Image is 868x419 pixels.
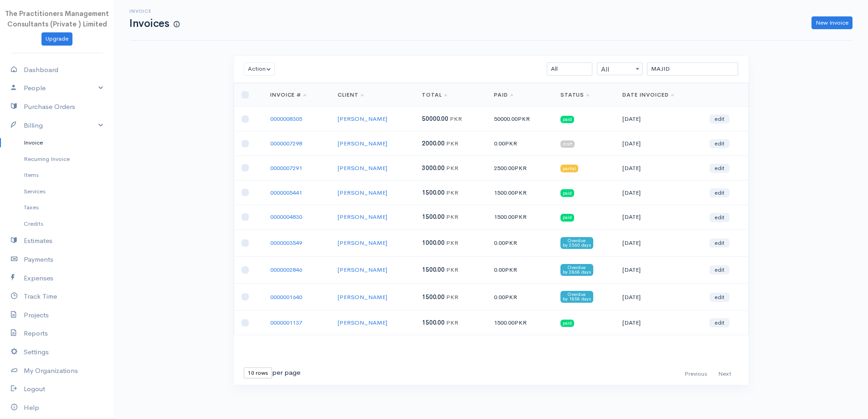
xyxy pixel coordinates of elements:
span: 50000.00 [422,115,448,123]
h6: Invoice [129,9,180,14]
a: edit [709,293,729,302]
span: How to create your first Invoice? [174,21,180,28]
td: [DATE] [615,310,702,335]
span: Overdue by 2868 days [560,264,593,276]
span: paid [560,116,574,123]
a: New Invoice [812,16,853,30]
a: 0000007298 [270,140,302,147]
span: PKR [505,239,517,247]
td: 50000.00 [487,107,553,131]
a: 0000005441 [270,189,302,197]
a: edit [709,265,729,274]
span: partial [560,165,578,172]
td: [DATE] [615,205,702,229]
td: [DATE] [615,284,702,310]
span: 3000.00 [422,164,445,172]
td: [DATE] [615,156,702,181]
a: 0000007291 [270,164,302,172]
td: [DATE] [615,107,702,131]
span: PKR [514,189,527,197]
a: Total [422,91,447,98]
span: All [597,62,642,75]
input: Search [647,62,738,76]
a: [PERSON_NAME] [338,140,387,147]
span: PKR [514,164,527,172]
span: The Practitioners Management Consultants (Private ) Limited [5,9,109,28]
span: PKR [518,115,530,123]
a: edit [709,164,729,173]
td: 1500.00 [487,180,553,205]
span: PKR [446,239,458,247]
span: paid [560,214,574,221]
a: 0000001137 [270,319,302,326]
a: edit [709,114,729,124]
a: Status [560,91,590,98]
span: paid [560,189,574,197]
span: PKR [446,266,458,274]
span: PKR [505,266,517,274]
span: 1500.00 [422,293,445,301]
a: 0000002846 [270,266,302,274]
span: PKR [446,140,458,147]
td: 0.00 [487,131,553,156]
td: [DATE] [615,256,702,283]
span: 2000.00 [422,140,445,147]
a: edit [709,318,729,327]
td: [DATE] [615,229,702,256]
a: [PERSON_NAME] [338,239,387,247]
span: PKR [446,213,458,221]
a: edit [709,238,729,248]
span: PKR [446,189,458,197]
span: PKR [505,293,517,301]
span: PKR [505,140,517,147]
a: 0000004830 [270,213,302,221]
span: 1500.00 [422,189,445,197]
span: draft [560,140,575,148]
td: 0.00 [487,256,553,283]
a: [PERSON_NAME] [338,319,387,326]
td: 1500.00 [487,310,553,335]
span: PKR [514,319,527,326]
a: [PERSON_NAME] [338,293,387,301]
button: Action [244,62,275,76]
span: paid [560,320,574,327]
a: edit [709,213,729,222]
span: PKR [446,293,458,301]
a: [PERSON_NAME] [338,266,387,274]
td: 2500.00 [487,156,553,181]
span: PKR [446,164,458,172]
span: PKR [446,319,458,326]
span: PKR [450,115,462,123]
a: edit [709,188,729,197]
a: 0000003549 [270,239,302,247]
td: [DATE] [615,131,702,156]
a: edit [709,139,729,148]
td: 0.00 [487,229,553,256]
td: 0.00 [487,284,553,310]
a: 0000008305 [270,115,302,123]
span: Overdue by 1858 days [560,291,593,303]
td: [DATE] [615,180,702,205]
a: [PERSON_NAME] [338,213,387,221]
span: 1000.00 [422,239,445,247]
a: Upgrade [41,32,72,46]
a: [PERSON_NAME] [338,115,387,123]
a: [PERSON_NAME] [338,164,387,172]
a: Invoice # [270,91,307,98]
a: Paid [494,91,514,98]
span: All [597,63,642,76]
div: per page [244,367,300,378]
a: 0000001640 [270,293,302,301]
span: 1500.00 [422,213,445,221]
span: 1500.00 [422,319,445,326]
span: 1500.00 [422,266,445,274]
a: Date Invoiced [622,91,674,98]
h1: Invoices [129,18,180,29]
a: [PERSON_NAME] [338,189,387,197]
a: Client [338,91,364,98]
span: PKR [514,213,527,221]
td: 1500.00 [487,205,553,229]
span: Overdue by 2560 days [560,237,593,249]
